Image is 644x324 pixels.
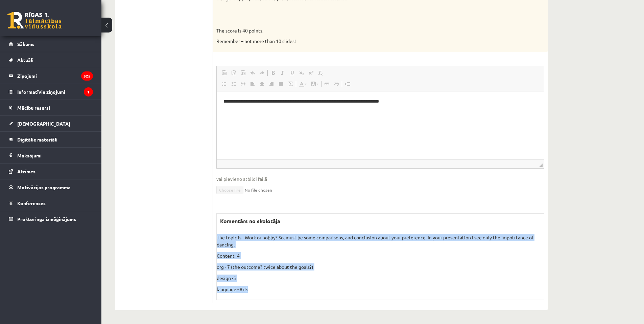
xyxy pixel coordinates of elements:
a: Отменить (Ctrl+Z) [248,68,257,77]
a: По ширине [276,80,286,88]
a: Digitālie materiāli [9,132,93,147]
a: Proktoringa izmēģinājums [9,211,93,227]
legend: Ziņojumi [17,68,93,84]
a: Цвет текста [297,80,309,88]
a: Подчеркнутый (Ctrl+U) [287,68,297,77]
span: Motivācijas programma [17,184,71,190]
legend: Maksājumi [17,148,93,163]
a: Полужирный (Ctrl+B) [268,68,278,77]
i: 525 [81,71,93,81]
label: Komentārs no skolotāja [217,214,284,229]
a: Konferences [9,195,93,211]
a: Математика [286,80,295,88]
span: Konferences [17,200,46,206]
p: The topic is - Work or hobby? So, must be some comparisons, and conclusion about your preference.... [217,234,544,248]
span: Mācību resursi [17,105,50,111]
a: Maksājumi [9,148,93,163]
legend: Informatīvie ziņojumi [17,84,93,100]
a: Вставить / удалить нумерованный список [219,80,229,88]
a: Надстрочный индекс [306,68,316,77]
i: 1 [84,87,93,96]
a: Вставить разрыв страницы для печати [343,80,352,88]
p: design -5 [217,275,544,282]
span: Aktuāli [17,57,33,63]
a: Вставить из Word [238,68,248,77]
a: Вставить/Редактировать ссылку (Ctrl+K) [322,80,332,88]
a: Mācību resursi [9,100,93,115]
iframe: Визуальный текстовый редактор, wiswyg-editor-user-answer-47024733656640 [217,91,544,159]
a: Убрать ссылку [332,80,341,88]
a: Курсив (Ctrl+I) [278,68,287,77]
a: Informatīvie ziņojumi1 [9,84,93,100]
a: Убрать форматирование [316,68,325,77]
span: Proktoringa izmēģinājums [17,216,76,222]
p: org - 7 (the outcome? twice about the goals?) [217,263,544,271]
p: Remember – not more than 10 slides! [216,38,510,45]
span: Atzīmes [17,168,35,174]
p: The score is 40 points. [216,27,510,34]
a: Ziņojumi525 [9,68,93,84]
span: vai pievieno atbildi failā [216,175,544,182]
a: Подстрочный индекс [297,68,306,77]
a: Sākums [9,36,93,52]
a: Вставить / удалить маркированный список [229,80,238,88]
p: Content -4 [217,252,544,259]
a: Цитата [238,80,248,88]
span: Перетащите для изменения размера [539,164,543,167]
a: Motivācijas programma [9,179,93,195]
span: Sākums [17,41,34,47]
span: Digitālie materiāli [17,136,57,143]
a: Aktuāli [9,52,93,68]
a: Повторить (Ctrl+Y) [257,68,267,77]
a: [DEMOGRAPHIC_DATA] [9,116,93,131]
a: По правому краю [267,80,276,88]
a: По левому краю [248,80,257,88]
a: Rīgas 1. Tālmācības vidusskola [7,12,62,29]
p: language - 8+5 [217,286,544,293]
span: [DEMOGRAPHIC_DATA] [17,121,70,127]
a: По центру [257,80,267,88]
a: Atzīmes [9,164,93,179]
a: Вставить (Ctrl+V) [219,68,229,77]
a: Цвет фона [309,80,320,88]
a: Вставить только текст (Ctrl+Shift+V) [229,68,238,77]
